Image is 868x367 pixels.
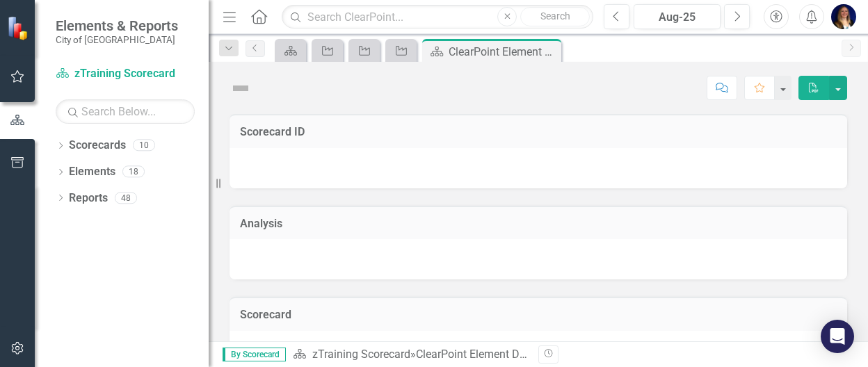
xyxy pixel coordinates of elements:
[540,10,570,22] span: Search
[416,348,565,361] div: ClearPoint Element Definitions
[133,140,155,152] div: 10
[56,17,178,34] span: Elements & Reports
[115,192,137,204] div: 48
[6,15,31,40] img: ClearPoint Strategy
[223,348,286,361] span: By Scorecard
[240,309,837,321] h3: Scorecard
[634,4,721,29] button: Aug-25
[293,347,528,363] div: »
[282,5,593,29] input: Search ClearPoint...
[449,43,558,60] div: ClearPoint Element Definitions
[69,138,126,154] a: Scorecards
[240,126,837,138] h3: Scorecard ID
[230,77,252,99] img: Not Defined
[638,9,716,26] div: Aug-25
[56,99,195,124] input: Search Below...
[69,164,115,180] a: Elements
[312,348,410,361] a: zTraining Scorecard
[520,7,590,26] button: Search
[56,66,195,82] a: zTraining Scorecard
[69,190,108,206] a: Reports
[821,320,854,353] div: Open Intercom Messenger
[122,166,145,178] div: 18
[240,218,837,230] h3: Analysis
[56,34,178,45] small: City of [GEOGRAPHIC_DATA]
[831,4,856,29] img: Erin Busby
